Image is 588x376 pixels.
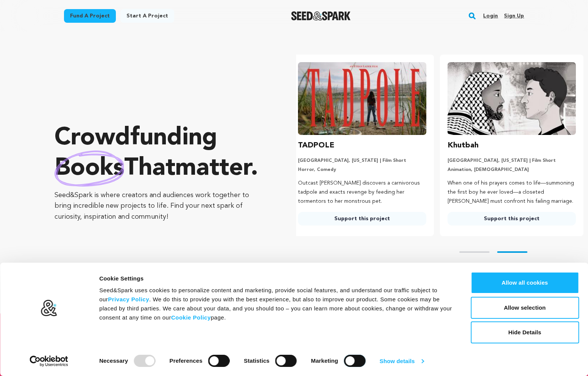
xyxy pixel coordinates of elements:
img: logo [41,299,58,317]
strong: Marketing [311,357,338,364]
p: When one of his prayers comes to life—summoning the first boy he ever loved—a closeted [PERSON_NA... [448,179,576,206]
button: Allow all cookies [471,272,579,294]
p: Seed&Spark is where creators and audiences work together to bring incredible new projects to life... [55,190,266,222]
p: Outcast [PERSON_NAME] discovers a carnivorous tadpole and exacts revenge by feeding her tormentor... [298,179,426,206]
p: Horror, Comedy [298,167,426,173]
button: Allow selection [471,297,579,319]
a: Support this project [298,212,426,226]
strong: Statistics [244,357,270,364]
img: hand sketched image [55,150,124,186]
strong: Necessary [99,357,128,364]
a: Seed&Spark Homepage [291,11,351,20]
a: Usercentrics Cookiebot - opens in a new window [16,356,82,367]
img: Seed&Spark Logo Dark Mode [291,11,351,20]
a: Sign up [504,10,524,22]
p: Crowdfunding that . [55,123,266,184]
p: [GEOGRAPHIC_DATA], [US_STATE] | Film Short [448,158,576,164]
a: Fund a project [64,9,116,23]
div: Cookie Settings [99,274,454,283]
a: Support this project [448,212,576,226]
img: Khutbah image [448,62,576,135]
div: Seed&Spark uses cookies to personalize content and marketing, provide social features, and unders... [99,286,454,322]
a: Privacy Policy [108,296,149,302]
a: Cookie Policy [171,314,211,321]
p: [GEOGRAPHIC_DATA], [US_STATE] | Film Short [298,158,426,164]
h3: Khutbah [448,139,479,152]
span: matter [175,157,251,181]
a: Show details [380,356,424,367]
h3: TADPOLE [298,139,334,152]
a: Start a project [120,9,174,23]
a: Login [483,10,498,22]
img: TADPOLE image [298,62,426,135]
strong: Preferences [170,357,203,364]
p: Animation, [DEMOGRAPHIC_DATA] [448,167,576,173]
button: Hide Details [471,321,579,343]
